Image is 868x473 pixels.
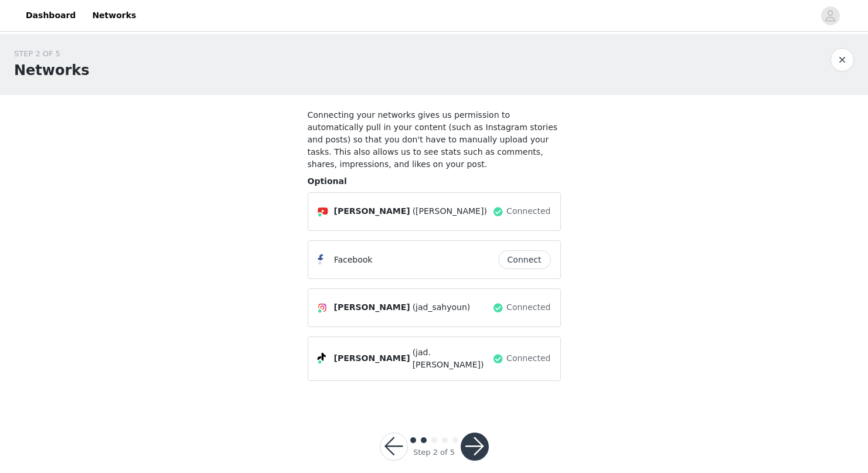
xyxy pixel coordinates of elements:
span: Connected [506,301,550,314]
img: Instagram Icon [318,303,327,312]
h4: Connecting your networks gives us permission to automatically pull in your content (such as Insta... [308,109,561,171]
span: Connected [506,205,550,217]
span: ([PERSON_NAME]) [413,205,487,217]
span: Connected [506,352,550,365]
div: avatar [825,6,836,25]
span: [PERSON_NAME] [334,205,410,217]
button: Connect [498,250,551,269]
a: Dashboard [19,2,83,29]
div: Step 2 of 5 [413,447,455,458]
span: (jad_sahyoun) [413,301,471,314]
div: STEP 2 OF 5 [14,48,90,60]
p: Facebook [334,254,373,266]
h1: Networks [14,60,90,81]
span: (jad.[PERSON_NAME]) [413,346,490,371]
span: [PERSON_NAME] [334,352,410,365]
a: Networks [85,2,143,29]
span: Optional [308,176,347,186]
span: [PERSON_NAME] [334,301,410,314]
